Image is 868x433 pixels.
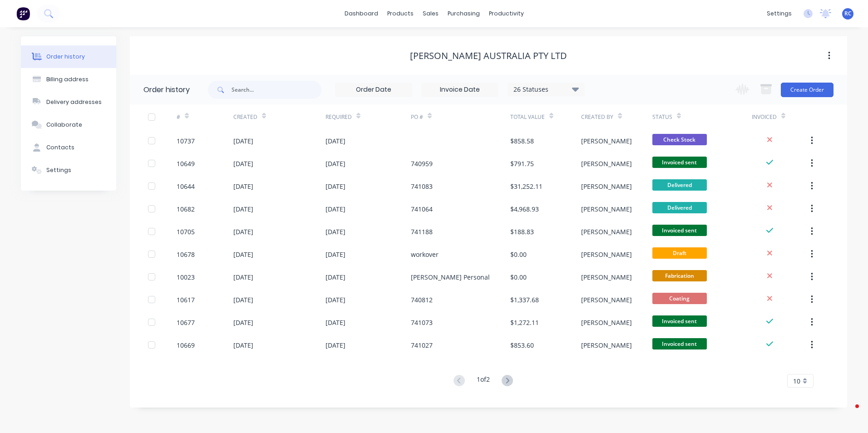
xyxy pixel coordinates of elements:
input: Order Date [335,83,412,97]
div: [DATE] [325,159,345,168]
div: $188.83 [510,227,534,236]
div: Invoiced [752,104,809,129]
div: Settings [46,166,71,174]
div: [DATE] [233,250,253,259]
a: dashboard [340,7,383,20]
div: 10705 [177,227,195,236]
div: [DATE] [325,340,345,350]
div: [DATE] [325,272,345,282]
div: settings [762,7,796,20]
span: Coating [652,293,707,304]
div: [DATE] [233,295,253,305]
div: [PERSON_NAME] [581,318,632,327]
div: Invoiced [752,113,777,121]
img: Factory [16,7,30,20]
div: $1,272.11 [510,318,539,327]
div: $4,968.93 [510,204,539,214]
span: 10 [793,376,800,386]
div: $1,337.68 [510,295,539,305]
div: Contacts [46,143,74,152]
div: [PERSON_NAME] [581,340,632,350]
div: Order history [46,53,85,61]
div: Total Value [510,113,545,121]
iframe: Intercom live chat [837,402,859,424]
div: $31,252.11 [510,182,542,191]
div: products [383,7,418,20]
div: [DATE] [233,318,253,327]
div: $0.00 [510,250,527,259]
span: Invoiced sent [652,157,707,168]
div: Billing address [46,75,89,84]
div: Status [652,113,672,121]
div: Status [652,104,752,129]
div: 10617 [177,295,195,305]
div: 1 of 2 [477,374,490,388]
div: 10677 [177,318,195,327]
div: [PERSON_NAME] [581,159,632,168]
div: 10649 [177,159,195,168]
div: Created [233,113,257,121]
div: Created By [581,113,613,121]
button: Contacts [21,136,116,159]
div: [DATE] [325,318,345,327]
div: [PERSON_NAME] [581,204,632,214]
span: Draft [652,247,707,259]
div: [DATE] [233,159,253,168]
div: Collaborate [46,121,82,129]
div: workover [411,250,439,259]
div: [PERSON_NAME] [581,295,632,305]
div: $858.58 [510,136,534,146]
div: 741064 [411,204,433,214]
div: [PERSON_NAME] [581,250,632,259]
div: PO # [411,104,510,129]
button: Settings [21,159,116,182]
div: purchasing [443,7,484,20]
div: [DATE] [233,340,253,350]
div: [PERSON_NAME] [581,272,632,282]
div: 10023 [177,272,195,282]
div: 741188 [411,227,433,236]
div: 741027 [411,340,433,350]
div: [DATE] [325,136,345,146]
div: Delivery addresses [46,98,102,106]
div: Order history [143,84,190,95]
div: Created [233,104,325,129]
div: 10682 [177,204,195,214]
div: PO # [411,113,423,121]
span: Invoiced sent [652,225,707,236]
span: Invoiced sent [652,338,707,349]
div: sales [418,7,443,20]
button: Billing address [21,68,116,91]
button: Order history [21,45,116,68]
div: 741073 [411,318,433,327]
button: Collaborate [21,113,116,136]
div: productivity [484,7,528,20]
div: [PERSON_NAME] [581,182,632,191]
span: Delivered [652,179,707,191]
div: [DATE] [233,227,253,236]
div: Created By [581,104,652,129]
div: [DATE] [325,295,345,305]
div: [PERSON_NAME] Australia Pty Ltd [410,50,567,61]
div: 740959 [411,159,433,168]
div: Total Value [510,104,581,129]
div: [PERSON_NAME] Personal [411,272,490,282]
div: 26 Statuses [508,84,584,94]
div: [DATE] [233,204,253,214]
span: RC [844,10,852,18]
div: [DATE] [325,250,345,259]
div: [PERSON_NAME] [581,136,632,146]
div: # [177,104,233,129]
div: 10669 [177,340,195,350]
span: Fabrication [652,270,707,281]
div: [DATE] [325,227,345,236]
div: Required [325,113,352,121]
div: [DATE] [233,136,253,146]
div: 10737 [177,136,195,146]
div: $853.60 [510,340,534,350]
span: Check Stock [652,134,707,145]
div: 741083 [411,182,433,191]
input: Search... [232,81,321,99]
div: [DATE] [325,204,345,214]
div: [PERSON_NAME] [581,227,632,236]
